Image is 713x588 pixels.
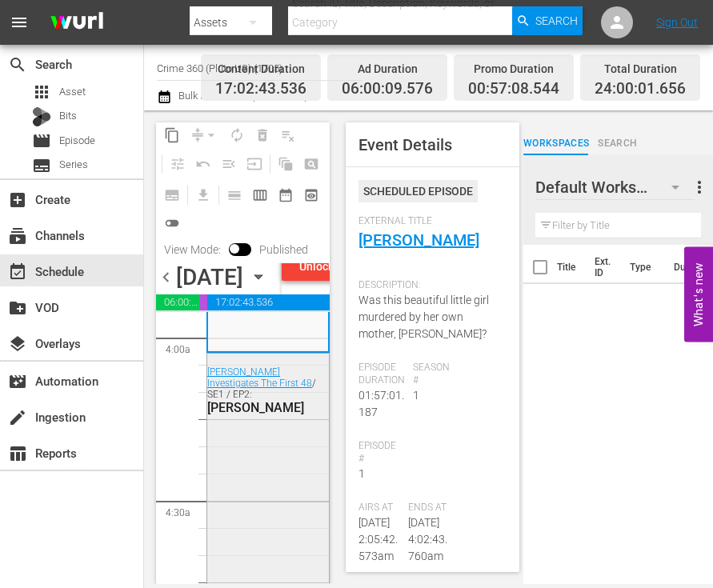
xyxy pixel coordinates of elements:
[595,80,686,98] span: 24:00:01.656
[251,243,316,256] span: Published
[199,294,207,310] span: 00:57:08.544
[215,80,306,98] span: 17:02:43.536
[303,187,319,203] span: preview_outlined
[342,80,433,98] span: 06:00:09.576
[8,298,27,318] span: create_new_folder
[242,151,267,177] span: Update Metadata from Key Asset
[468,80,559,98] span: 00:57:08.544
[298,151,324,177] span: Create Search Block
[690,178,709,197] span: more_vert
[468,58,559,80] div: Promo Duration
[159,122,185,148] span: Copy Lineup
[359,389,404,418] span: 01:57:01.187
[207,294,330,310] span: 17:02:43.536
[595,58,686,80] div: Total Duration
[32,107,51,126] div: Bits
[620,245,664,290] th: Type
[252,187,268,203] span: calendar_view_week_outlined
[159,210,185,236] span: 24 hours Lineup View is OFF
[190,151,216,177] span: Revert to Primary Episode
[229,243,240,254] span: Toggle to switch from Published to Draft view.
[185,122,224,148] span: Remove Gaps & Overlaps
[59,84,86,100] span: Asset
[278,187,294,203] span: date_range_outlined
[535,6,578,35] span: Search
[8,408,27,427] span: Ingestion
[176,264,243,290] div: [DATE]
[690,168,709,206] button: more_vert
[557,245,585,290] th: Title
[207,366,312,389] a: [PERSON_NAME] Investigates The First 48
[413,362,455,387] span: Season #
[250,122,275,148] span: Select an event to delete
[32,156,51,175] span: subtitles
[207,400,325,415] div: [PERSON_NAME]
[359,294,489,340] span: Was this beautiful little girl murdered by her own mother, [PERSON_NAME]?
[164,215,180,231] span: toggle_off
[59,108,77,124] span: Bits
[159,182,185,208] span: Create Series Block
[38,4,115,42] img: ans4CAIJ8jUAAAAAAAAAAAAAAAAAAAAAAAAgQb4GAAAAAAAAAAAAAAAAAAAAAAAAJMjXAAAAAAAAAAAAAAAAAAAAAAAAgAT5G...
[359,230,479,250] a: [PERSON_NAME]
[156,294,199,310] span: 06:00:09.576
[59,133,95,149] span: Episode
[224,122,250,148] span: Loop Content
[282,252,352,281] button: Unlock and Edit
[359,440,400,466] span: Episode #
[684,246,713,342] button: Open Feedback Widget
[359,502,400,514] span: Airs At
[8,334,27,354] span: layers
[275,122,301,148] span: Clear Lineup
[8,444,27,463] span: Reports
[32,131,51,150] span: Episode
[589,135,646,152] span: Search
[359,215,499,228] span: External Title
[176,90,315,102] span: Bulk Remove Gaps & Overlaps
[216,151,242,177] span: Fill episodes with ad slates
[656,16,698,29] a: Sign Out
[408,516,447,562] span: [DATE] 4:02:43.760am
[413,389,419,402] span: 1
[185,179,216,210] span: Download as CSV
[207,366,325,415] div: / SE1 / EP2:
[8,55,27,74] span: Search
[298,182,324,208] span: View Backup
[359,467,365,480] span: 1
[359,362,405,387] span: Episode Duration
[408,502,450,514] span: Ends At
[156,267,176,287] span: chevron_left
[359,180,478,202] div: Scheduled Episode
[8,226,27,246] span: subscriptions
[512,6,583,35] button: Search
[156,243,229,256] span: View Mode:
[32,82,51,102] span: Asset
[164,127,180,143] span: content_copy
[159,148,190,179] span: Customize Events
[290,252,344,281] div: Unlock and Edit
[10,13,29,32] span: menu
[342,58,433,80] div: Ad Duration
[59,157,88,173] span: Series
[8,190,27,210] span: add_box
[359,279,499,292] span: Description:
[247,182,273,208] span: Week Calendar View
[523,135,589,152] span: Workspaces
[585,245,620,290] th: Ext. ID
[359,135,452,154] span: Event Details
[8,372,27,391] span: movie_filter
[8,262,27,282] span: event_available
[359,516,398,562] span: [DATE] 2:05:42.573am
[535,165,695,210] div: Default Workspace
